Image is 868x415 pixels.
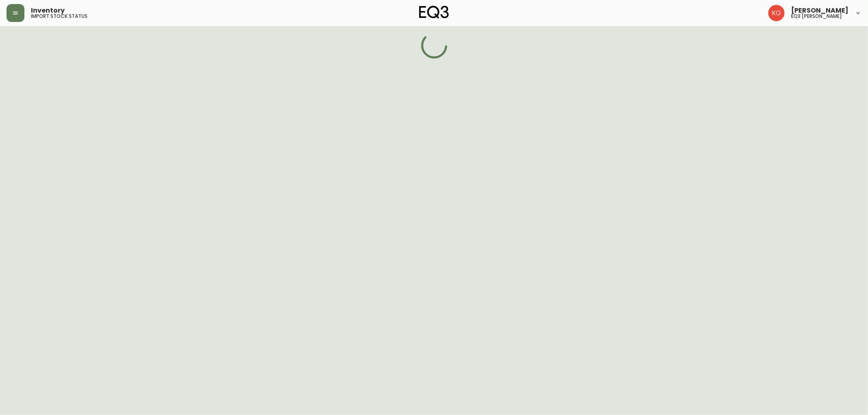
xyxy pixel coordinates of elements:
img: 9beb5e5239b23ed26e0d832b1b8f6f2a [768,5,785,21]
span: Inventory [31,7,65,14]
div: Palm sectionelle 5 places avec méridienne droitière sans dossier [24,33,112,64]
img: logo [419,6,449,19]
span: [PERSON_NAME] [791,7,848,14]
h5: import stock status [31,14,87,19]
h5: eq3 [PERSON_NAME] [791,14,842,19]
